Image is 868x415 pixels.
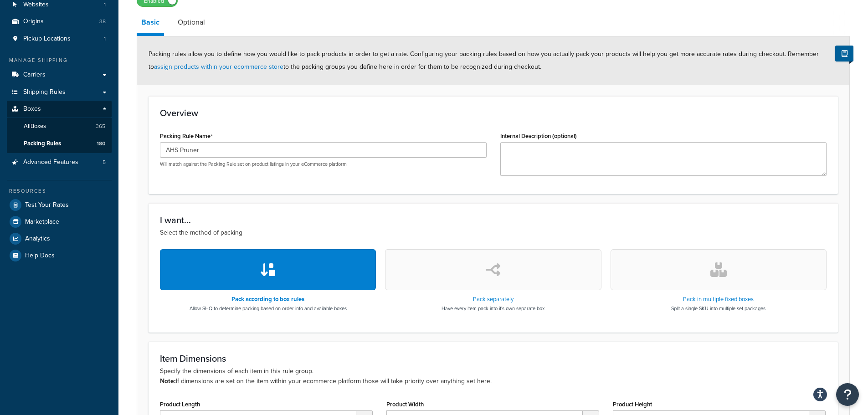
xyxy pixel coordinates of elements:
h3: I want... [160,215,827,225]
h3: Item Dimensions [160,354,827,364]
h3: Pack according to box rules [190,296,347,302]
b: Note: [160,376,176,386]
p: Have every item pack into it's own separate box [442,305,544,312]
button: Open Resource Center [836,383,859,406]
p: Select the method of packing [160,228,827,238]
span: Origins [23,18,44,26]
span: Marketplace [25,218,59,226]
span: Boxes [23,105,41,113]
span: Shipping Rules [23,88,66,96]
label: Packing Rule Name [160,133,213,140]
div: Resources [7,187,112,195]
a: Origins38 [7,13,112,30]
span: Pickup Locations [23,35,71,43]
span: Packing Rules [24,140,61,148]
label: Internal Description (optional) [500,133,577,139]
a: Analytics [7,231,112,247]
span: 1 [104,1,106,9]
li: Packing Rules [7,135,112,152]
a: Test Your Rates [7,197,112,213]
span: 38 [99,18,106,26]
span: Websites [23,1,49,9]
a: Carriers [7,67,112,83]
li: Boxes [7,101,112,153]
a: Help Docs [7,247,112,264]
a: assign products within your ecommerce store [154,62,283,72]
span: 180 [97,140,105,148]
p: Split a single SKU into multiple set packages [671,305,765,312]
span: Test Your Rates [25,201,69,209]
a: Advanced Features5 [7,154,112,171]
li: Pickup Locations [7,31,112,47]
a: Optional [173,11,210,33]
span: 5 [103,159,106,166]
p: Will match against the Packing Rule set on product listings in your eCommerce platform [160,161,487,168]
a: Shipping Rules [7,84,112,101]
h3: Pack separately [442,296,544,302]
li: Origins [7,13,112,30]
a: Marketplace [7,214,112,230]
p: Allow SHQ to determine packing based on order info and available boxes [190,305,347,312]
span: Carriers [23,71,46,79]
h3: Pack in multiple fixed boxes [671,296,765,302]
h3: Overview [160,108,827,118]
label: Product Width [386,401,424,408]
span: All Boxes [24,123,46,130]
span: Advanced Features [23,159,78,166]
a: Pickup Locations1 [7,31,112,47]
a: Boxes [7,101,112,118]
span: Analytics [25,235,50,243]
div: Manage Shipping [7,56,112,64]
button: Show Help Docs [835,46,853,61]
p: Specify the dimensions of each item in this rule group. If dimensions are set on the item within ... [160,366,827,386]
a: Basic [137,11,164,36]
a: Packing Rules180 [7,135,112,152]
span: Packing rules allow you to define how you would like to pack products in order to get a rate. Con... [149,49,819,72]
label: Product Height [613,401,652,408]
li: Advanced Features [7,154,112,171]
a: AllBoxes365 [7,118,112,135]
span: 1 [104,35,106,43]
label: Product Length [160,401,200,408]
span: Help Docs [25,252,55,260]
span: 365 [96,123,105,130]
